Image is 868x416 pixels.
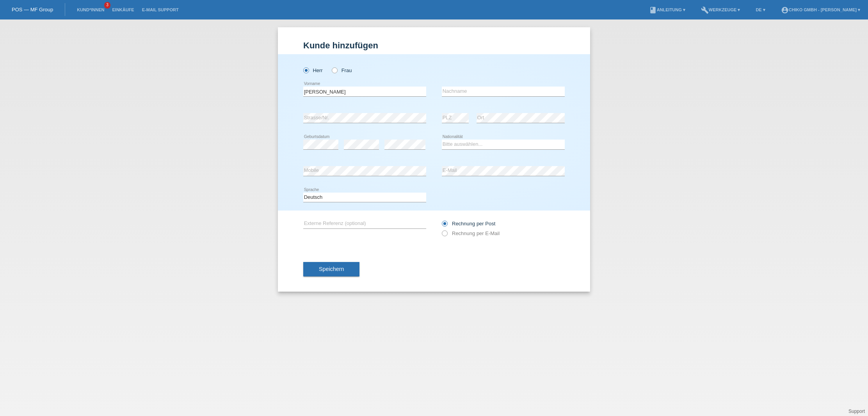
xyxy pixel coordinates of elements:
[108,7,138,12] a: Einkäufe
[781,6,789,14] i: account_circle
[319,266,344,272] span: Speichern
[649,6,657,14] i: book
[332,67,337,73] input: Frau
[645,7,689,12] a: bookAnleitung ▾
[701,6,709,14] i: build
[777,7,864,12] a: account_circleChiko GmbH - [PERSON_NAME] ▾
[73,7,108,12] a: Kund*innen
[442,221,495,227] label: Rechnung per Post
[104,2,110,9] span: 3
[12,7,53,12] a: POS — MF Group
[303,67,323,73] label: Herr
[442,230,447,240] input: Rechnung per E-Mail
[303,262,359,277] button: Speichern
[752,7,769,12] a: DE ▾
[138,7,183,12] a: E-Mail Support
[303,41,565,50] h1: Kunde hinzufügen
[303,67,308,73] input: Herr
[697,7,744,12] a: buildWerkzeuge ▾
[442,230,500,236] label: Rechnung per E-Mail
[848,409,865,414] a: Support
[442,221,447,230] input: Rechnung per Post
[332,67,352,73] label: Frau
